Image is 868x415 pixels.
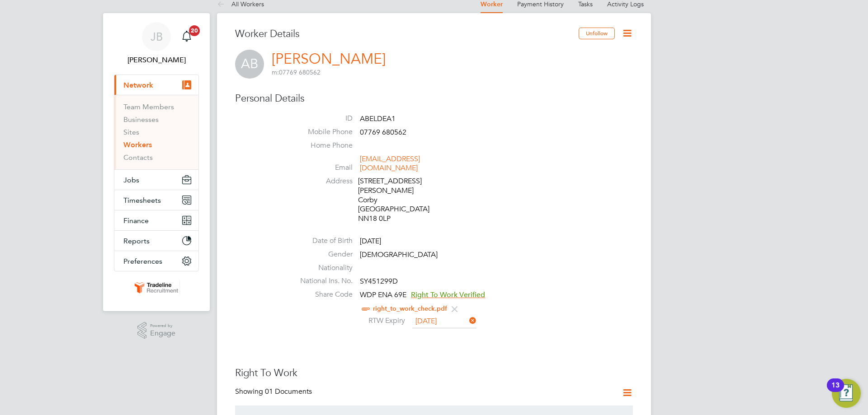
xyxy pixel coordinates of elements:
h3: Worker Details [235,28,579,41]
span: Timesheets [123,196,161,205]
input: Select one [412,315,476,328]
a: Sites [123,128,139,136]
span: AB [235,50,264,79]
button: Timesheets [114,190,198,210]
span: Jake Blackwood [114,55,199,65]
span: Preferences [123,257,162,266]
a: Team Members [123,103,174,111]
button: Unfollow [579,28,615,39]
span: 01 Documents [265,387,312,396]
span: Network [123,81,153,89]
label: Gender [289,250,353,259]
button: Preferences [114,251,198,271]
a: 20 [178,22,196,51]
span: m: [272,68,279,76]
div: [STREET_ADDRESS][PERSON_NAME] Corby [GEOGRAPHIC_DATA] NN18 0LP [358,177,444,224]
span: Jobs [123,176,139,184]
span: 20 [189,25,200,36]
button: Finance [114,210,198,230]
span: 07769 680562 [272,68,321,76]
div: Showing [235,387,314,396]
h3: Right To Work [235,367,633,380]
span: 07769 680562 [360,128,406,137]
a: Go to home page [114,280,199,295]
h3: Personal Details [235,92,633,105]
a: Businesses [123,115,159,124]
span: Powered by [150,322,175,330]
span: [DEMOGRAPHIC_DATA] [360,250,438,259]
label: Share Code [289,290,353,299]
nav: Main navigation [103,13,210,311]
button: Jobs [114,170,198,190]
label: Address [289,177,353,186]
span: ABELDEA1 [360,114,396,123]
button: Open Resource Center, 13 new notifications [832,379,861,408]
span: WDP ENA 69E [360,290,406,299]
span: Reports [123,237,150,245]
img: tradelinerecruitment-logo-retina.png [133,280,180,295]
a: right_to_work_check.pdf [373,305,447,312]
label: Home Phone [289,141,353,150]
div: 13 [831,385,840,397]
label: RTW Expiry [360,316,405,326]
label: ID [289,114,353,123]
span: Right To Work Verified [411,290,485,299]
button: Reports [114,231,198,251]
a: Contacts [123,153,153,162]
a: [PERSON_NAME] [272,50,386,68]
a: Powered byEngage [137,322,176,339]
button: Network [114,75,198,95]
div: Network [114,95,198,169]
label: Date of Birth [289,236,353,246]
span: SY451299D [360,277,398,286]
a: JB[PERSON_NAME] [114,22,199,65]
span: JB [151,31,163,42]
a: [EMAIL_ADDRESS][DOMAIN_NAME] [360,154,420,173]
a: Workers [123,140,152,149]
span: [DATE] [360,237,381,246]
span: Finance [123,216,149,225]
label: Nationality [289,263,353,273]
label: National Ins. No. [289,276,353,286]
a: Worker [481,0,503,8]
span: Engage [150,330,175,337]
label: Email [289,163,353,173]
label: Mobile Phone [289,127,353,137]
